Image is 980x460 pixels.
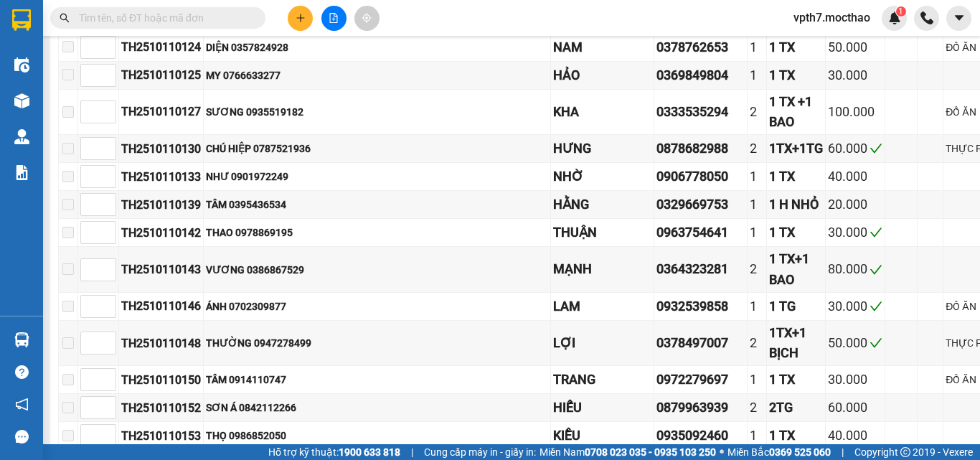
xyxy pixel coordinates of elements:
span: | [842,444,844,460]
div: TÂM 0395436534 [206,197,548,212]
div: TH2510110143 [121,260,201,278]
div: 0329669753 [656,194,745,215]
div: 0369849804 [656,65,745,85]
td: TH2510110150 [119,366,204,394]
td: 0333535294 [654,90,748,136]
div: 1 TX+1 BAO [769,249,823,290]
span: check [870,337,882,349]
div: TH2510110146 [121,297,201,315]
td: TH2510110125 [119,62,204,90]
div: TH2510110124 [121,38,201,56]
div: 0878682988 [656,139,745,159]
div: 0932539858 [656,296,745,316]
div: 1 TX [769,65,823,85]
div: KHA [553,102,651,122]
div: 1 [750,426,764,446]
span: vpth7.mocthao [782,9,882,27]
div: 1 TX [769,37,823,57]
div: MY 0766633277 [206,67,548,83]
div: 30.000 [828,65,882,85]
td: KHA [551,90,654,136]
td: 0972279697 [654,366,748,394]
span: Miền Bắc [727,444,831,460]
td: TH2510110124 [119,34,204,62]
div: 1TX+1TG [769,139,823,159]
span: check [870,300,882,313]
div: 1 [750,194,764,215]
div: 1 TX [769,426,823,446]
div: DIỆN 0357824928 [206,39,548,55]
span: notification [15,398,29,411]
img: phone-icon [920,11,933,24]
div: 1 [750,222,764,243]
td: THUẬN [551,219,654,247]
td: 0878682988 [654,135,748,163]
div: 40.000 [828,166,882,187]
div: 1 TX [769,166,823,187]
div: THUẬN [553,222,651,243]
td: 0879963939 [654,394,748,422]
div: 1 [750,370,764,390]
td: 0378762653 [654,34,748,62]
strong: 0708 023 035 - 0935 103 250 [585,446,716,458]
span: Miền Nam [540,444,716,460]
td: 0935092460 [654,422,748,450]
td: 0378497007 [654,321,748,367]
img: warehouse-icon [14,129,29,144]
span: Hỗ trợ kỹ thuật: [268,444,400,460]
div: 60.000 [828,398,882,418]
td: HẰNG [551,191,654,219]
td: NHỜ [551,163,654,191]
img: warehouse-icon [14,93,29,108]
span: | [411,444,413,460]
div: 2TG [769,398,823,418]
div: NHỜ [553,166,651,187]
div: TH2510110125 [121,66,201,84]
div: TH2510110127 [121,103,201,121]
div: THỌ 0986852050 [206,428,548,443]
div: 1 TX [769,370,823,390]
td: TH2510110143 [119,247,204,293]
div: 0378762653 [656,37,745,57]
button: caret-down [946,6,971,31]
div: 2 [750,139,764,159]
div: THAO 0978869195 [206,225,548,240]
div: 0333535294 [656,102,745,122]
div: 1 [750,296,764,316]
div: HẰNG [553,194,651,215]
td: NAM [551,34,654,62]
div: 1 H NHỎ [769,194,823,215]
div: 0963754641 [656,222,745,243]
span: message [15,430,29,443]
div: KIỀU [553,426,651,446]
td: LỢI [551,321,654,367]
button: file-add [321,6,347,31]
div: TH2510110133 [121,168,201,186]
div: 2 [750,259,764,279]
div: TH2510110150 [121,371,201,389]
td: MẠNH [551,247,654,293]
img: icon-new-feature [888,11,901,24]
td: 0932539858 [654,293,748,321]
div: 0879963939 [656,398,745,418]
td: 0329669753 [654,191,748,219]
div: HẢO [553,65,651,85]
div: 1 [750,37,764,57]
div: MẠNH [553,259,651,279]
span: file-add [329,13,339,23]
div: 2 [750,398,764,418]
span: aim [362,13,372,23]
img: solution-icon [14,165,29,180]
button: aim [354,6,380,31]
div: 1 TX [769,222,823,243]
span: ⚪️ [720,449,724,455]
div: VƯƠNG 0386867529 [206,262,548,278]
button: plus [288,6,313,31]
span: Cung cấp máy in - giấy in: [424,444,536,460]
div: 20.000 [828,194,882,215]
td: 0906778050 [654,163,748,191]
div: TH2510110148 [121,334,201,352]
td: TH2510110146 [119,293,204,321]
div: NHƯ 0901972249 [206,169,548,184]
div: 0972279697 [656,370,745,390]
